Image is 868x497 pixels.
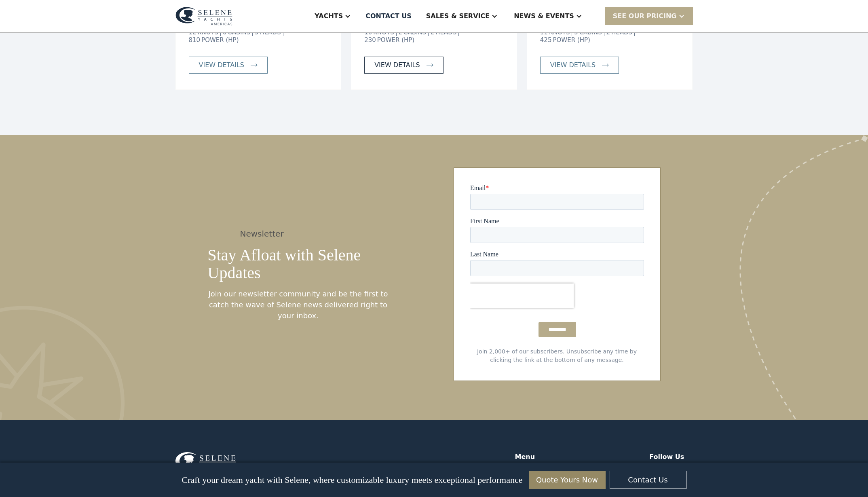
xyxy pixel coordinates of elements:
a: view details [364,57,443,74]
div: Join our newsletter community and be the first to catch the wave of Selene news delivered right t... [208,288,389,321]
form: Newsletter [454,167,661,381]
span: Tick the box below to receive occasional updates, exclusive offers, and VIP access via text message. [1,276,129,297]
a: view details [540,57,619,74]
div: SEE Our Pricing [613,11,677,21]
div: view details [199,60,244,70]
div: Menu [515,452,535,462]
span: Reply STOP to unsubscribe at any time. [2,328,125,342]
span: We respect your time - only the good stuff, never spam. [1,302,126,317]
div: News & EVENTS [514,11,574,21]
img: icon [602,63,609,67]
p: Craft your dream yacht with Selene, where customizable luxury meets exceptional performance [182,475,522,485]
strong: Yes, I'd like to receive SMS updates. [9,328,97,334]
div: view details [374,60,420,70]
img: icon [427,63,433,67]
div: Newsletter [240,228,284,240]
div: Contact US [365,11,412,21]
h5: Stay Afloat with Selene Updates [208,246,389,282]
div: 230 [364,36,376,44]
strong: I want to subscribe to your Newsletter. [2,354,74,367]
img: icon [251,63,258,67]
div: Follow Us [649,452,684,462]
div: Join 2,000+ of our subscribers. Unsubscribe any time by clicking the link at the bottom of any me... [470,347,644,364]
input: Yes, I'd like to receive SMS updates.Reply STOP to unsubscribe at any time. [2,328,7,333]
a: Contact Us [610,471,686,489]
iframe: Form 1 [470,184,644,344]
a: view details [189,57,268,74]
div: Sales & Service [426,11,490,21]
div: view details [550,60,596,70]
span: Unsubscribe any time by clicking the link at the bottom of any message [2,354,129,374]
img: logo [175,7,232,25]
div: SEE Our Pricing [605,7,693,25]
a: Quote Yours Now [529,471,606,489]
input: I want to subscribe to your Newsletter.Unsubscribe any time by clicking the link at the bottom of... [2,353,7,359]
div: Yachts [315,11,343,21]
div: POWER (HP) [201,36,239,44]
div: POWER (HP) [377,36,414,44]
div: POWER (HP) [553,36,590,44]
div: 425 [540,36,552,44]
div: 810 [189,36,201,44]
